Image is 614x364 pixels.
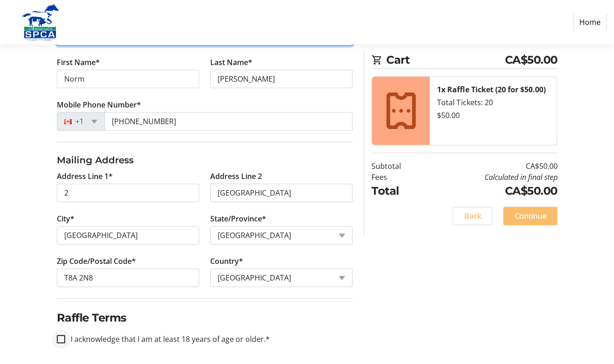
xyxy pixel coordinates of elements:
label: Address Line 1* [57,171,113,182]
h2: Raffle Terms [57,310,353,326]
label: City* [57,213,74,224]
img: Alberta SPCA's Logo [7,4,73,41]
input: Address [57,184,199,202]
input: Zip or Postal Code [57,269,199,287]
span: Back [464,210,481,221]
td: Total [371,183,425,199]
button: Continue [503,207,557,225]
td: CA$50.00 [425,161,557,172]
label: First Name* [57,57,100,68]
td: Subtotal [371,161,425,172]
label: Zip Code/Postal Code* [57,256,136,267]
a: Home [573,13,607,31]
label: I acknowledge that I am at least 18 years of age or older.* [65,334,270,345]
label: Mobile Phone Number* [57,99,141,110]
h3: Mailing Address [57,153,353,167]
input: (506) 234-5678 [104,112,353,131]
label: Last Name* [210,57,252,68]
div: $50.00 [437,110,549,121]
span: Continue [514,210,546,221]
label: State/Province* [210,213,266,224]
label: Address Line 2 [210,171,262,182]
span: Cart [386,52,505,68]
td: CA$50.00 [425,183,557,199]
td: Fees [371,172,425,183]
label: Country* [210,256,243,267]
span: CA$50.00 [505,52,557,68]
strong: 1x Raffle Ticket (20 for $50.00) [437,84,545,95]
td: Calculated in final step [425,172,557,183]
div: Total Tickets: 20 [437,97,549,108]
input: City [57,226,199,245]
button: Back [453,207,492,225]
